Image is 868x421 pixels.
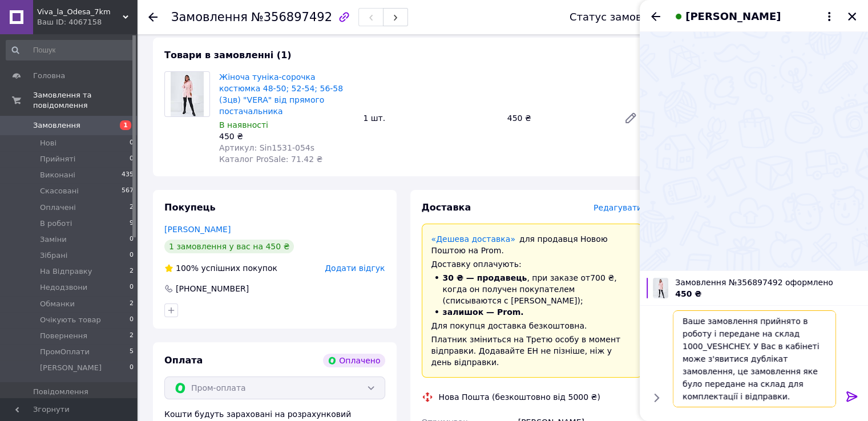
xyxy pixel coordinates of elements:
[130,331,134,341] span: 2
[845,10,859,23] button: Закрити
[431,233,633,256] div: для продавця Новою Поштою на Prom.
[649,10,663,23] button: Назад
[6,40,135,60] input: Пошук
[130,203,134,213] span: 2
[594,203,642,212] span: Редагувати
[130,347,134,357] span: 5
[164,355,203,366] span: Оплата
[431,320,633,331] div: Для покупця доставка безкоштовна.
[436,391,603,403] div: Нова Пошта (безкоштовно від 5000 ₴)
[431,258,633,270] div: Доставку оплачують:
[40,138,56,148] span: Нові
[130,154,134,164] span: 0
[171,10,248,24] span: Замовлення
[176,264,199,273] span: 100%
[122,186,134,196] span: 567
[148,11,158,23] div: Повернутися назад
[33,90,137,111] span: Замовлення та повідомлення
[431,272,633,306] li: , при заказе от 700 ₴ , когда он получен покупателем (списываются с [PERSON_NAME]);
[673,310,836,407] textarea: Ваше замовлення прийнято в роботу і передане на склад 1000_VESHCHEY. У Вас в кабінеті може з'явит...
[40,282,87,293] span: Недодзвони
[130,266,134,277] span: 2
[251,10,332,24] span: №356897492
[130,218,134,229] span: 9
[120,120,131,130] span: 1
[619,107,642,129] a: Редагувати
[33,71,65,81] span: Головна
[40,203,76,213] span: Оплачені
[40,266,92,277] span: На Відправку
[130,234,134,245] span: 0
[175,283,250,294] div: [PHONE_NUMBER]
[503,110,615,126] div: 450 ₴
[164,262,277,274] div: успішних покупок
[130,363,134,373] span: 0
[323,354,385,367] div: Оплачено
[649,390,664,405] button: Показати кнопки
[130,315,134,325] span: 0
[33,387,88,397] span: Повідомлення
[431,234,515,244] a: «Дешева доставка»
[130,250,134,261] span: 0
[37,17,137,27] div: Ваш ID: 4067158
[219,143,314,152] span: Артикул: Sin1531-054s
[219,72,343,116] a: Жіноча туніка-сорочка костюмка 48-50; 52-54; 56-58 (3цв) "VERA" від прямого постачальника
[443,273,527,282] span: 30 ₴ — продавець
[130,138,134,148] span: 0
[164,240,294,253] div: 1 замовлення у вас на 450 ₴
[422,202,471,213] span: Доставка
[40,363,102,373] span: [PERSON_NAME]
[675,277,861,288] span: Замовлення №356897492 оформлено
[37,7,123,17] span: Viva_la_Odesa_7km
[33,120,80,131] span: Замовлення
[171,72,204,116] img: Жіноча туніка-сорочка костюмка 48-50; 52-54; 56-58 (3цв) "VERA" від прямого постачальника
[164,225,231,234] a: [PERSON_NAME]
[40,331,87,341] span: Повернення
[443,307,524,317] span: залишок — Prom.
[40,218,72,229] span: В роботі
[130,282,134,293] span: 0
[40,186,79,196] span: Скасовані
[40,347,90,357] span: ПромОплати
[164,202,216,213] span: Покупець
[325,264,385,273] span: Додати відгук
[675,289,701,298] span: 450 ₴
[219,120,268,129] span: В наявності
[122,170,134,180] span: 435
[40,234,67,245] span: Заміни
[130,299,134,309] span: 2
[219,131,354,142] div: 450 ₴
[672,9,836,24] button: [PERSON_NAME]
[431,334,633,368] div: Платник зміниться на Третю особу в момент відправки. Додавайте ЕН не пізніше, ніж у день відправки.
[40,170,75,180] span: Виконані
[40,250,67,261] span: Зібрані
[40,315,101,325] span: Очікують товар
[653,278,668,298] img: 6485273690_w100_h100_zhenskaya-tunika-rubashka-kostyumka.jpg
[358,110,502,126] div: 1 шт.
[685,9,781,24] span: [PERSON_NAME]
[164,50,292,60] span: Товари в замовленні (1)
[40,154,75,164] span: Прийняті
[219,155,322,164] span: Каталог ProSale: 71.42 ₴
[570,11,675,23] div: Статус замовлення
[40,299,75,309] span: Обманки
